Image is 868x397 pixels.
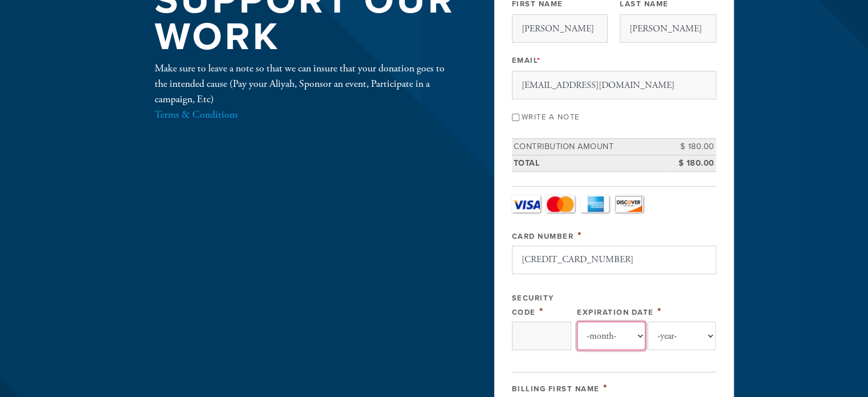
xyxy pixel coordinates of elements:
[512,155,665,171] td: Total
[580,195,609,212] a: Amex
[603,382,608,394] span: This field is required.
[665,139,716,155] td: $ 180.00
[512,55,541,66] label: Email
[512,232,574,241] label: Card Number
[648,322,716,350] select: Expiration Date year
[155,108,238,121] a: Terms & Conditions
[546,195,575,212] a: MasterCard
[577,308,654,317] label: Expiration Date
[537,56,541,65] span: This field is required.
[577,322,645,350] select: Expiration Date month
[512,139,665,155] td: Contribution Amount
[512,384,600,394] label: Billing First Name
[657,305,662,318] span: This field is required.
[539,305,544,318] span: This field is required.
[512,294,554,317] label: Security Code
[512,195,540,212] a: Visa
[578,229,582,242] span: This field is required.
[665,155,716,171] td: $ 180.00
[522,113,580,122] label: Write a note
[615,195,643,212] a: Discover
[155,61,457,122] div: Make sure to leave a note so that we can insure that your donation goes to the intended cause (Pa...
